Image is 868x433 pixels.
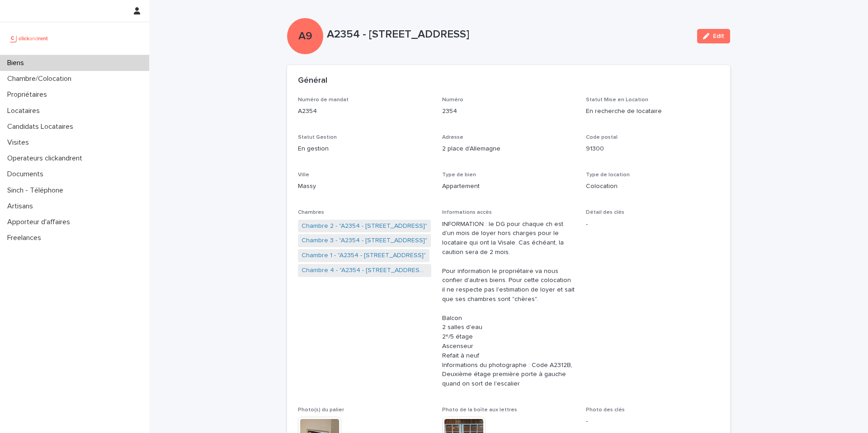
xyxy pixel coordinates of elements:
[298,97,349,103] span: Numéro de mandat
[298,76,327,86] h2: Général
[4,107,47,115] p: Locataires
[586,182,719,191] p: Colocation
[442,97,463,103] span: Numéro
[4,202,40,211] p: Artisans
[586,172,630,178] span: Type de location
[586,210,624,215] span: Détail des clés
[442,144,576,154] p: 2 place d'Allemagne
[586,407,625,413] span: Photo des clés
[4,122,80,131] p: Candidats Locataires
[4,218,77,226] p: Apporteur d'affaires
[4,75,79,83] p: Chambre/Colocation
[442,407,517,413] span: Photo de la boîte aux lettres
[4,90,54,99] p: Propriétaires
[4,234,48,242] p: Freelances
[586,417,719,426] p: -
[442,135,463,140] span: Adresse
[586,220,719,229] p: -
[298,144,431,154] p: En gestion
[298,172,309,178] span: Ville
[4,138,36,147] p: Visites
[442,220,576,389] p: INFORMATION : le DG pour chaque ch est d'un mois de loyer hors charges pour le locataire qui ont ...
[442,107,576,116] p: 2354
[586,107,719,116] p: En recherche de locataire
[442,182,576,191] p: Appartement
[298,210,324,215] span: Chambres
[4,154,90,163] p: Operateurs clickandrent
[302,266,428,275] a: Chambre 4 - "A2354 - [STREET_ADDRESS]"
[442,172,476,178] span: Type de bien
[7,29,51,47] img: UCB0brd3T0yccxBKYDjQ
[327,28,690,41] p: A2354 - [STREET_ADDRESS]
[4,170,51,179] p: Documents
[298,182,431,191] p: Massy
[586,135,618,140] span: Code postal
[302,236,427,245] a: Chambre 3 - "A2354 - [STREET_ADDRESS]"
[302,221,427,231] a: Chambre 2 - "A2354 - [STREET_ADDRESS]"
[298,107,431,116] p: A2354
[298,135,337,140] span: Statut Gestion
[298,407,344,413] span: Photo(s) du palier
[586,144,719,154] p: 91300
[697,29,730,43] button: Edit
[4,186,71,195] p: Sinch - Téléphone
[4,59,31,67] p: Biens
[713,33,724,39] span: Edit
[442,210,492,215] span: Informations accès
[586,97,648,103] span: Statut Mise en Location
[302,251,426,260] a: Chambre 1 - "A2354 - [STREET_ADDRESS]"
